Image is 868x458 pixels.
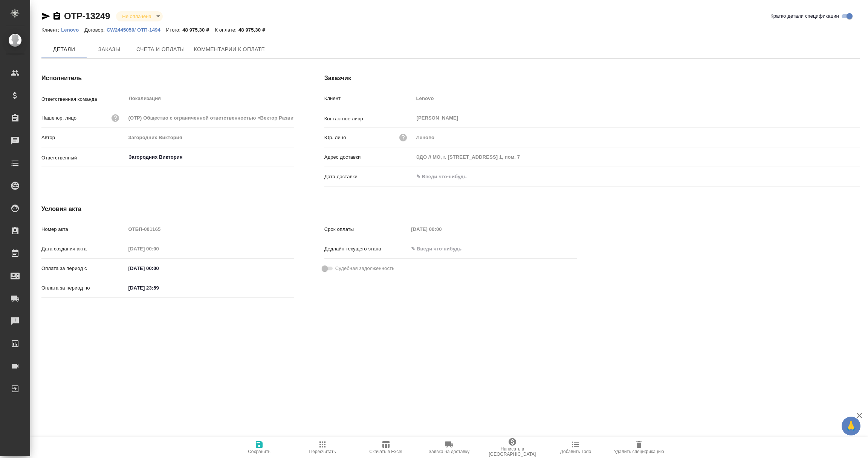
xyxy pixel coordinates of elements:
[414,152,860,162] input: Пустое поле
[107,27,166,33] p: CW2445059/ ОТП-1494
[91,45,127,54] span: Заказы
[324,74,860,83] h4: Заказчик
[64,11,110,21] a: OTP-13249
[52,12,61,21] button: Скопировать ссылку
[408,243,474,254] input: ✎ Введи что-нибудь
[324,153,414,161] p: Адрес доставки
[41,134,126,141] p: Автор
[414,171,480,182] input: ✎ Введи что-нибудь
[845,418,857,434] span: 🙏
[41,27,61,33] p: Клиент:
[41,114,76,122] p: Наше юр. лицо
[770,12,839,20] span: Кратко детали спецификации
[136,45,185,54] span: Счета и оплаты
[107,26,166,33] a: CW2445059/ ОТП-1494
[166,27,182,33] p: Итого:
[61,27,84,33] p: Lenovo
[61,26,84,33] a: Lenovo
[46,45,82,54] span: Детали
[324,115,414,123] p: Контактное лицо
[182,27,215,33] p: 48 975,30 ₽
[120,13,153,20] button: Не оплачена
[41,154,126,162] p: Ответственный
[41,265,126,272] p: Оплата за период с
[194,45,265,54] span: Комментарии к оплате
[408,224,474,235] input: Пустое поле
[126,263,192,274] input: ✎ Введи что-нибудь
[41,74,294,83] h4: Исполнитель
[290,156,292,158] button: Open
[215,27,238,33] p: К оплате:
[126,132,294,143] input: Пустое поле
[41,96,126,103] p: Ответственная команда
[41,226,126,233] p: Номер акта
[414,132,860,143] input: Пустое поле
[41,284,126,292] p: Оплата за период по
[335,265,394,272] span: Судебная задолженность
[126,224,294,235] input: Пустое поле
[324,134,346,141] p: Юр. лицо
[324,95,414,102] p: Клиент
[238,27,271,33] p: 48 975,30 ₽
[126,112,294,123] input: Пустое поле
[842,417,860,435] button: 🙏
[116,11,162,21] div: Не оплачена
[41,12,50,21] button: Скопировать ссылку для ЯМессенджера
[84,27,107,33] p: Договор:
[324,226,409,233] p: Срок оплаты
[126,243,192,254] input: Пустое поле
[414,93,860,104] input: Пустое поле
[41,245,126,253] p: Дата создания акта
[41,205,577,214] h4: Условия акта
[324,173,414,180] p: Дата доставки
[324,245,409,253] p: Дедлайн текущего этапа
[126,282,192,293] input: ✎ Введи что-нибудь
